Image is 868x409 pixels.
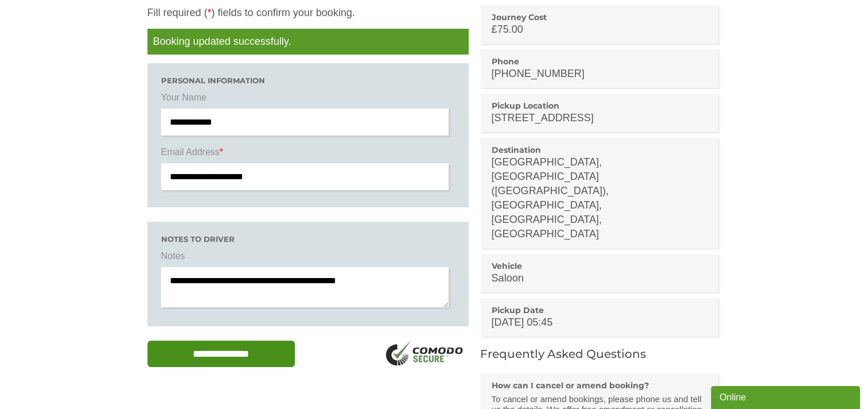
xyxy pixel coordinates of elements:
img: SSL Logo [382,341,469,369]
label: Email Address [161,146,455,163]
label: Notes [161,250,455,267]
h3: Notes to driver [161,236,455,243]
p: Booking updated successfully. [147,29,469,55]
p: Fill required ( ) fields to confirm your booking. [147,6,469,20]
p: Saloon [492,271,707,285]
p: £75.00 [492,22,707,37]
label: Your Name [161,91,455,109]
iframe: chat widget [711,384,862,409]
p: [DATE] 05:45 [492,315,707,330]
h3: Journey Cost [492,12,707,22]
p: [STREET_ADDRESS] [492,111,707,125]
p: [GEOGRAPHIC_DATA], [GEOGRAPHIC_DATA] ([GEOGRAPHIC_DATA]), [GEOGRAPHIC_DATA], [GEOGRAPHIC_DATA], [... [492,155,707,241]
h3: How can I cancel or amend booking? [492,380,707,391]
h3: Pickup Location [492,101,707,111]
h3: Vehicle [492,261,707,271]
h2: Frequently Asked Questions [480,348,721,360]
h3: Personal Information [161,77,455,84]
p: [PHONE_NUMBER] [492,67,707,81]
h3: Phone [492,56,707,67]
h3: Pickup Date [492,305,707,315]
h3: Destination [492,145,707,155]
